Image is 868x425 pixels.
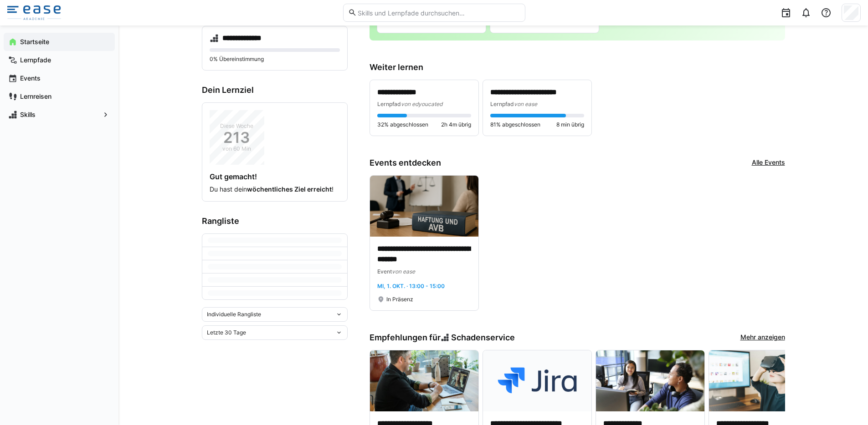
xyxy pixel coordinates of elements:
[401,101,442,107] span: von edyoucated
[490,101,514,107] span: Lernpfad
[441,121,471,128] span: 2h 4m übrig
[709,350,817,411] img: image
[377,121,428,128] span: 32% abgeschlossen
[207,311,261,318] span: Individuelle Rangliste
[370,176,478,237] img: image
[370,158,441,168] h3: Events entdecken
[210,172,340,181] h4: Gut gemacht!
[740,333,785,343] a: Mehr anzeigen
[752,158,785,168] a: Alle Events
[377,283,445,289] span: Mi, 1. Okt. · 13:00 - 15:00
[210,185,340,194] p: Du hast dein !
[207,329,246,336] span: Letzte 30 Tage
[247,185,332,193] strong: wöchentliches Ziel erreicht
[370,62,785,72] h3: Weiter lernen
[202,216,348,226] h3: Rangliste
[377,101,401,107] span: Lernpfad
[490,121,540,128] span: 81% abgeschlossen
[483,350,591,411] img: image
[357,9,520,17] input: Skills und Lernpfade durchsuchen…
[202,85,348,95] h3: Dein Lernziel
[377,268,392,275] span: Event
[514,101,537,107] span: von ease
[556,121,584,128] span: 8 min übrig
[370,333,515,343] h3: Empfehlungen für
[451,333,515,343] span: Schadenservice
[392,268,415,275] span: von ease
[370,350,478,411] img: image
[210,56,340,63] p: 0% Übereinstimmung
[596,350,704,411] img: image
[386,296,413,303] span: In Präsenz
